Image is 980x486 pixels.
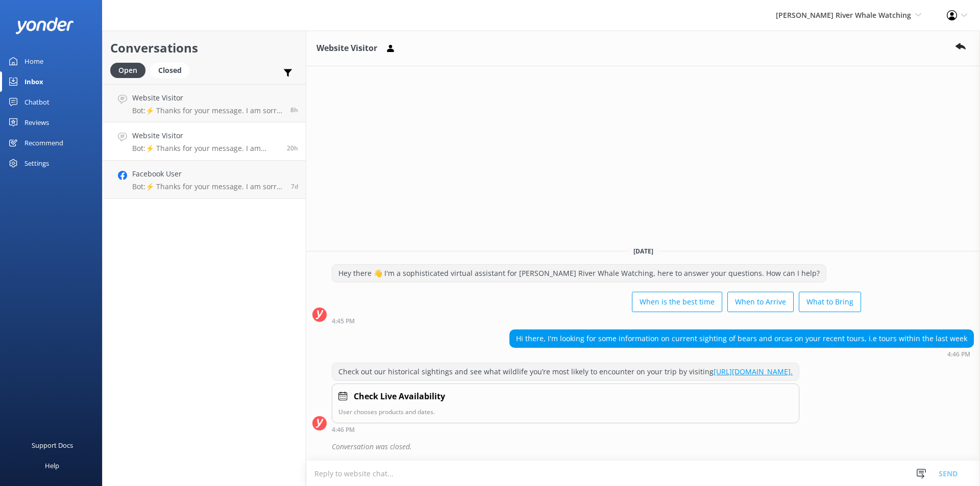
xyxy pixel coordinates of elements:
[332,363,799,380] div: Check out our historical sightings and see what wildlife you’re most likely to encounter on your ...
[24,112,49,133] div: Reviews
[132,144,279,153] p: Bot: ⚡ Thanks for your message. I am sorry I don't have that answer for you. You're welcome to ke...
[776,10,911,20] span: [PERSON_NAME] River Whale Watching
[714,367,793,376] a: [URL][DOMAIN_NAME].
[354,390,445,403] h4: Check Live Availability
[110,63,145,78] div: Open
[509,350,974,357] div: Oct 14 2025 04:46pm (UTC -07:00) America/Tijuana
[316,42,377,55] h3: Website Visitor
[632,292,722,312] button: When is the best time
[132,168,283,180] h4: Facebook User
[32,435,73,455] div: Support Docs
[24,51,43,71] div: Home
[110,38,298,58] h2: Conversations
[312,438,974,455] div: 2025-10-15T01:49:33.217
[24,153,49,173] div: Settings
[151,64,194,75] a: Closed
[291,182,298,191] span: Oct 07 2025 02:01pm (UTC -07:00) America/Tijuana
[287,144,298,152] span: Oct 13 2025 10:07pm (UTC -07:00) America/Tijuana
[627,247,659,255] span: [DATE]
[151,63,189,78] div: Closed
[338,407,793,417] p: User chooses products and dates.
[110,64,151,75] a: Open
[15,17,74,34] img: yonder-white-logo.png
[103,161,306,199] a: Facebook UserBot:⚡ Thanks for your message. I am sorry I don't have that answer for you. You're w...
[103,122,306,161] a: Website VisitorBot:⚡ Thanks for your message. I am sorry I don't have that answer for you. You're...
[132,106,283,115] p: Bot: ⚡ Thanks for your message. I am sorry I don't have that answer for you. You're welcome to ke...
[332,426,799,433] div: Oct 14 2025 04:46pm (UTC -07:00) America/Tijuana
[132,92,283,104] h4: Website Visitor
[332,427,355,433] strong: 4:46 PM
[332,265,826,282] div: Hey there 👋 I'm a sophisticated virtual assistant for [PERSON_NAME] River Whale Watching, here to...
[799,292,861,312] button: What to Bring
[24,133,63,153] div: Recommend
[132,182,283,191] p: Bot: ⚡ Thanks for your message. I am sorry I don't have that answer for you. You're welcome to ke...
[332,318,355,324] strong: 4:45 PM
[947,351,970,357] strong: 4:46 PM
[103,84,306,122] a: Website VisitorBot:⚡ Thanks for your message. I am sorry I don't have that answer for you. You're...
[332,438,974,455] div: Conversation was closed.
[727,292,794,312] button: When to Arrive
[332,317,861,324] div: Oct 14 2025 04:45pm (UTC -07:00) America/Tijuana
[290,106,298,114] span: Oct 14 2025 10:43am (UTC -07:00) America/Tijuana
[45,455,59,476] div: Help
[132,130,279,141] h4: Website Visitor
[24,71,43,92] div: Inbox
[510,330,973,347] div: Hi there, I'm looking for some information on current sighting of bears and orcas on your recent ...
[24,92,50,112] div: Chatbot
